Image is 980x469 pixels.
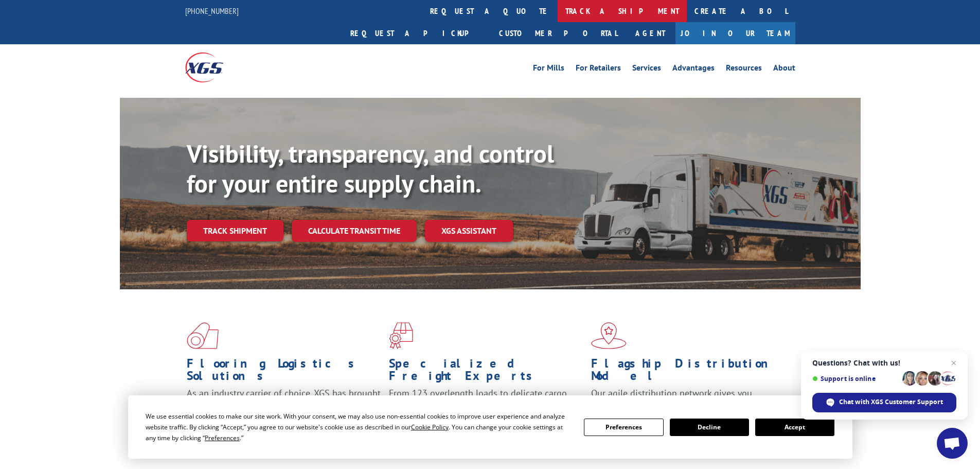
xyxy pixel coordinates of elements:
a: Agent [625,22,675,44]
span: Support is online [812,375,899,383]
a: Track shipment [187,220,283,241]
button: Accept [755,419,834,436]
span: Chat with XGS Customer Support [839,397,943,407]
h1: Flooring Logistics Solutions [187,357,381,387]
a: XGS ASSISTANT [425,220,513,242]
h1: Flagship Distribution Model [591,357,786,387]
a: Customer Portal [491,22,625,44]
span: Questions? Chat with us! [812,359,956,367]
a: Calculate transit time [292,220,417,242]
span: As an industry carrier of choice, XGS has brought innovation and dedication to flooring logistics... [187,387,381,424]
a: Open chat [937,428,968,459]
a: For Retailers [576,64,621,75]
span: Chat with XGS Customer Support [812,393,956,412]
img: xgs-icon-total-supply-chain-intelligence-red [187,322,219,349]
button: Preferences [584,419,663,436]
b: Visibility, transparency, and control for your entire supply chain. [187,137,554,199]
a: Request a pickup [343,22,491,44]
a: Join Our Team [675,22,795,44]
p: From 123 overlength loads to delicate cargo, our experienced staff knows the best way to move you... [389,387,583,433]
span: Preferences [205,433,240,442]
a: About [773,64,795,75]
a: Services [632,64,661,75]
button: Decline [670,419,749,436]
span: Our agile distribution network gives you nationwide inventory management on demand. [591,387,780,411]
a: Advantages [672,64,715,75]
span: Cookie Policy [411,423,449,431]
a: [PHONE_NUMBER] [185,6,239,16]
img: xgs-icon-focused-on-flooring-red [389,322,413,349]
a: Resources [726,64,762,75]
h1: Specialized Freight Experts [389,357,583,387]
div: Cookie Consent Prompt [128,395,852,459]
img: xgs-icon-flagship-distribution-model-red [591,322,627,349]
a: For Mills [533,64,564,75]
div: We use essential cookies to make our site work. With your consent, we may also use non-essential ... [146,411,572,443]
